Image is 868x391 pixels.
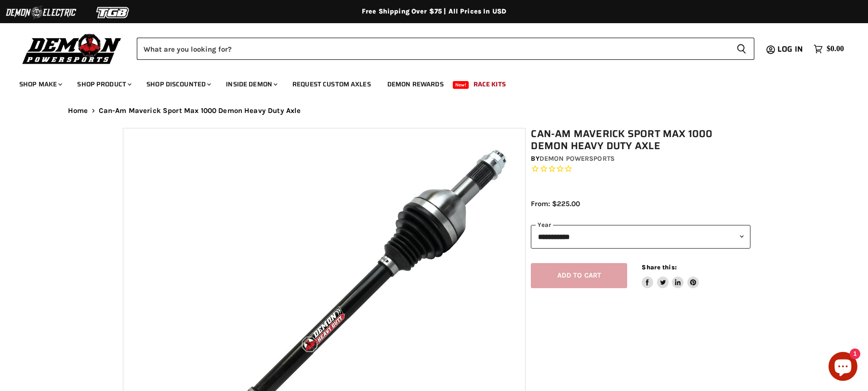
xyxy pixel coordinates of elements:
a: Demon Powersports [539,154,615,163]
aside: Share this: [642,263,699,289]
inbox-online-store-chat: Shopify online store chat [826,352,860,383]
select: year [531,225,750,249]
div: by [531,154,750,164]
span: Log in [777,43,803,55]
a: Race Kits [466,74,513,94]
span: $0.00 [827,44,844,54]
a: Shop Make [12,74,68,94]
form: Product [137,38,754,60]
input: Search [137,38,729,60]
span: Share this: [642,264,676,271]
nav: Breadcrumbs [49,107,819,115]
h1: Can-Am Maverick Sport Max 1000 Demon Heavy Duty Axle [531,128,750,152]
a: Demon Rewards [380,74,451,94]
span: Rated 0.0 out of 5 stars 0 reviews [531,164,750,174]
button: Search [729,38,754,60]
a: Request Custom Axles [285,74,378,94]
a: Shop Product [70,74,137,94]
span: From: $225.00 [531,199,580,208]
div: Free Shipping Over $75 | All Prices In USD [49,7,819,16]
img: Demon Electric Logo 2 [5,3,77,22]
a: Home [68,107,88,115]
span: Can-Am Maverick Sport Max 1000 Demon Heavy Duty Axle [99,107,301,115]
a: Log in [773,45,809,54]
span: New! [453,81,469,89]
a: $0.00 [809,42,849,56]
img: TGB Logo 2 [77,3,149,22]
a: Shop Discounted [139,74,217,94]
ul: Main menu [12,70,842,94]
img: Demon Powersports [19,31,125,66]
a: Inside Demon [219,74,283,94]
